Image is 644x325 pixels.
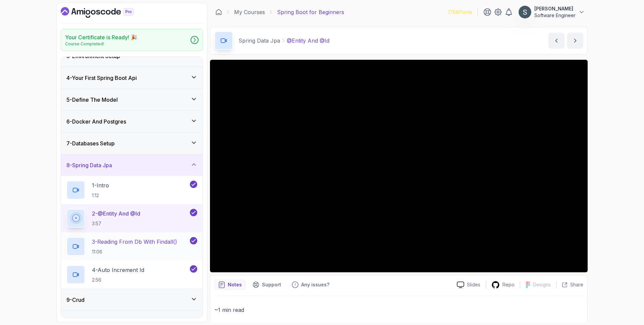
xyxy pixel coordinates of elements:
[249,279,285,290] button: Support button
[66,74,137,82] h3: 4 - Your First Spring Boot Api
[66,139,115,147] h3: 7 - Databases Setup
[234,8,265,16] a: My Courses
[567,33,583,49] button: next content
[519,6,531,18] img: user profile image
[556,281,583,288] button: Share
[66,265,197,284] button: 4-Auto Increment Id2:56
[238,37,280,45] p: Spring Data Jpa
[61,289,203,311] button: 9-Crud
[288,279,333,290] button: Feedback button
[92,192,109,199] p: 1:12
[66,118,126,126] h3: 6 - Docker And Postgres
[92,220,140,227] p: 3:57
[61,154,203,176] button: 8-Spring Data Jpa
[92,266,144,274] p: 4 - Auto Increment Id
[534,5,576,12] p: [PERSON_NAME]
[61,29,203,51] a: Your Certificate is Ready! 🎉Course Completed!
[287,37,329,45] p: @Entity And @Id
[502,281,515,288] p: Repo
[66,96,118,104] h3: 5 - Define The Model
[548,33,565,49] button: previous content
[92,277,144,283] p: 2:56
[66,237,197,256] button: 3-Reading From Db With Findall()11:06
[277,8,344,16] p: Spring Boot for Beginners
[92,238,177,246] p: 3 - Reading From Db With Findall()
[262,281,281,288] p: Support
[448,9,472,15] p: 1788 Points
[61,111,203,132] button: 6-Docker And Postgres
[61,89,203,110] button: 5-Define The Model
[66,181,197,199] button: 1-Intro1:12
[215,9,222,15] a: Dashboard
[533,281,551,288] p: Designs
[92,210,140,218] p: 2 - @Entity And @Id
[214,305,583,315] p: ~1 min read
[92,181,109,189] p: 1 - Intro
[451,281,486,288] a: Slides
[66,209,197,228] button: 2-@Entity And @Id3:57
[518,5,585,19] button: user profile image[PERSON_NAME]Software Engineer
[467,281,480,288] p: Slides
[570,281,583,288] p: Share
[214,279,246,290] button: notes button
[210,60,588,272] iframe: 1 - @Entity and @Id
[66,296,85,304] h3: 9 - Crud
[61,67,203,89] button: 4-Your First Spring Boot Api
[301,281,329,288] p: Any issues?
[486,281,520,289] a: Repo
[92,248,177,255] p: 11:06
[66,161,112,169] h3: 8 - Spring Data Jpa
[61,133,203,154] button: 7-Databases Setup
[65,33,137,41] h2: Your Certificate is Ready! 🎉
[61,7,149,18] a: Dashboard
[65,41,137,47] p: Course Completed!
[228,281,242,288] p: Notes
[534,12,576,19] p: Software Engineer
